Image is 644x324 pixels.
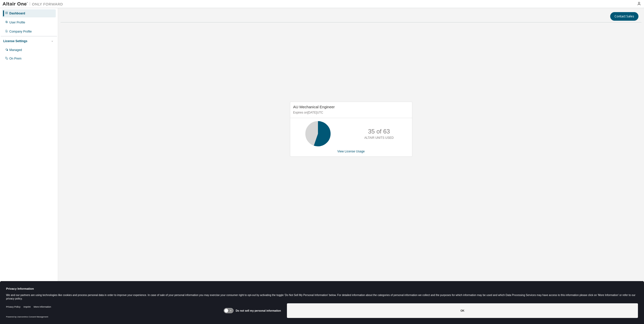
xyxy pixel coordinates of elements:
span: AU Mechanical Engineer [293,105,335,109]
div: Company Profile [9,30,32,34]
button: Contact Sales [610,12,638,21]
div: Managed [9,48,22,52]
div: License Settings [3,39,27,43]
p: Expires on [DATE] UTC [293,111,408,115]
div: On Prem [9,57,21,61]
a: View License Usage [337,150,365,153]
div: User Profile [9,20,25,24]
p: 35 of 63 [368,127,390,136]
div: Dashboard [9,11,25,15]
img: Altair One [3,2,66,7]
p: ALTAIR UNITS USED [364,136,394,140]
